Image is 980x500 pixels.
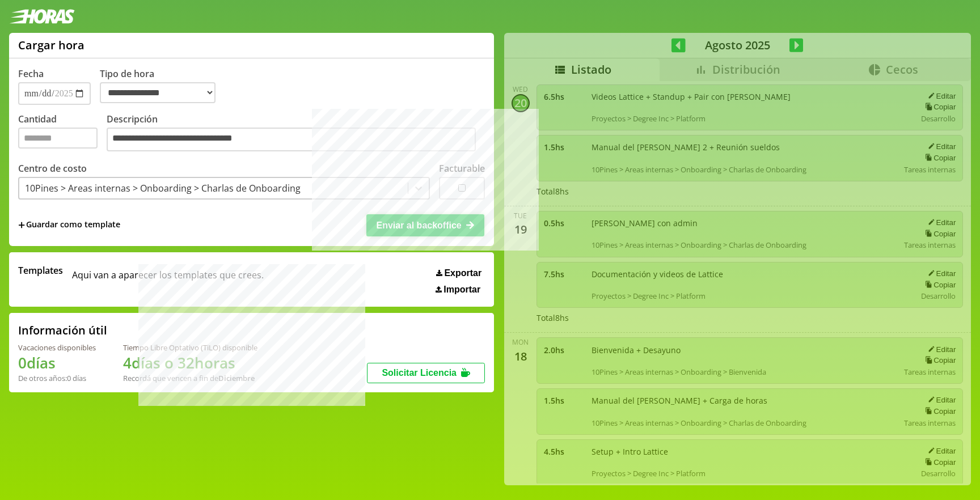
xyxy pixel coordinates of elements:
div: Vacaciones disponibles [18,342,96,353]
select: Tipo de hora [100,82,216,103]
input: Cantidad [18,128,98,149]
span: + [18,219,25,231]
span: Enviar al backoffice [376,221,461,230]
button: Solicitar Licencia [367,363,485,383]
div: Tiempo Libre Optativo (TiLO) disponible [123,342,257,353]
label: Cantidad [18,113,107,154]
h1: 0 días [18,353,96,373]
span: Importar [443,285,480,295]
h1: Cargar hora [18,37,85,53]
img: logotipo [9,9,75,24]
textarea: Descripción [107,128,476,151]
button: Enviar al backoffice [366,214,484,236]
span: Exportar [444,268,481,278]
label: Centro de costo [18,162,87,175]
div: Recordá que vencen a fin de [123,373,257,383]
h1: 4 días o 32 horas [123,353,257,373]
span: Templates [18,264,63,277]
b: Diciembre [218,373,255,383]
h2: Información útil [18,323,107,338]
button: Exportar [433,268,485,279]
label: Fecha [18,67,44,80]
label: Descripción [107,113,485,154]
span: Solicitar Licencia [382,368,457,378]
div: De otros años: 0 días [18,373,96,383]
div: 10Pines > Areas internas > Onboarding > Charlas de Onboarding [25,182,301,194]
label: Facturable [439,162,485,175]
label: Tipo de hora [100,67,225,105]
span: +Guardar como template [18,219,120,231]
span: Aqui van a aparecer los templates que crees. [72,264,264,295]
